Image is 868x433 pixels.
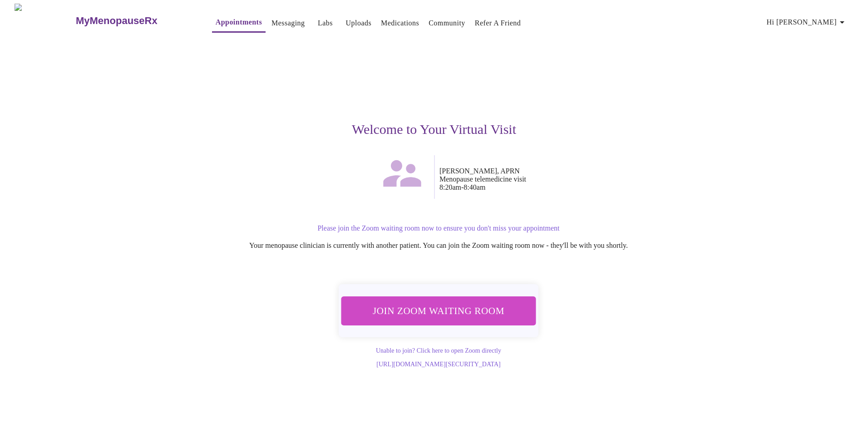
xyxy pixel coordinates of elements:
[381,17,419,30] a: Medications
[341,296,536,325] button: Join Zoom Waiting Room
[377,14,423,32] button: Medications
[268,14,308,32] button: Messaging
[342,14,375,32] button: Uploads
[76,15,158,27] h3: MyMenopauseRx
[376,347,501,354] a: Unable to join? Click here to open Zoom directly
[216,16,262,29] a: Appointments
[439,167,714,192] p: [PERSON_NAME], APRN Menopause telemedicine visit 8:20am - 8:40am
[763,13,851,31] button: Hi [PERSON_NAME]
[311,14,340,32] button: Labs
[429,17,465,30] a: Community
[163,224,714,232] p: Please join the Zoom waiting room now to ensure you don't miss your appointment
[271,17,305,30] a: Messaging
[471,14,525,32] button: Refer a Friend
[475,17,521,30] a: Refer a Friend
[353,302,524,319] span: Join Zoom Waiting Room
[767,16,848,29] span: Hi [PERSON_NAME]
[376,361,500,368] a: [URL][DOMAIN_NAME][SECURITY_DATA]
[74,5,193,37] a: MyMenopauseRx
[212,13,266,33] button: Appointments
[154,122,714,137] h3: Welcome to Your Virtual Visit
[163,241,714,250] p: Your menopause clinician is currently with another patient. You can join the Zoom waiting room no...
[346,17,372,30] a: Uploads
[15,4,74,38] img: MyMenopauseRx Logo
[318,17,333,30] a: Labs
[425,14,469,32] button: Community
